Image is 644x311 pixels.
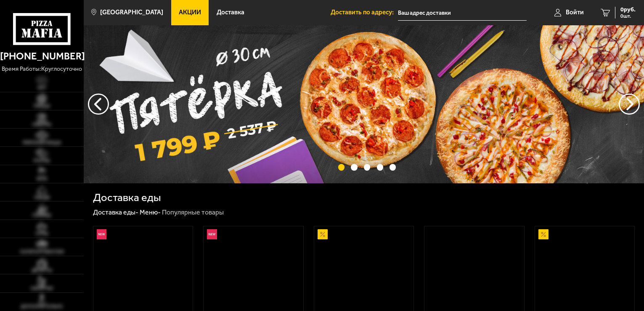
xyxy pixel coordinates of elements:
[538,229,549,239] img: Акционный
[140,208,161,216] a: Меню-
[331,9,398,16] span: Доставить по адресу:
[351,164,357,170] button: точки переключения
[338,164,345,170] button: точки переключения
[217,9,244,16] span: Доставка
[93,208,138,216] a: Доставка еды-
[88,94,109,115] button: следующий
[398,5,527,21] input: Ваш адрес доставки
[93,192,161,203] h1: Доставка еды
[566,9,584,16] span: Войти
[318,229,328,239] img: Акционный
[619,94,640,115] button: предыдущий
[620,13,636,19] span: 0 шт.
[207,229,217,239] img: Новинка
[97,229,107,239] img: Новинка
[377,164,383,170] button: точки переключения
[364,164,370,170] button: точки переключения
[100,9,163,16] span: [GEOGRAPHIC_DATA]
[179,9,201,16] span: Акции
[390,164,396,170] button: точки переключения
[162,208,224,217] div: Популярные товары
[620,7,636,13] span: 0 руб.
